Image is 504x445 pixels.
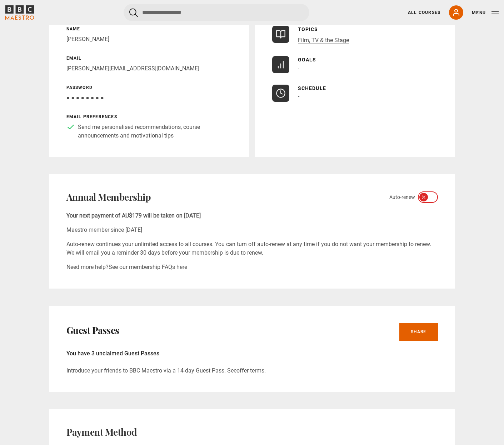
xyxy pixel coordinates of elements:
p: Topics [298,26,349,33]
p: [PERSON_NAME] [66,35,232,44]
a: All Courses [408,9,440,16]
p: [PERSON_NAME][EMAIL_ADDRESS][DOMAIN_NAME] [66,64,232,73]
a: offer terms [236,367,264,374]
h2: Annual Membership [66,191,151,203]
p: Send me personalised recommendations, course announcements and motivational tips [78,123,232,140]
h2: Guest Passes [66,325,119,336]
p: Schedule [298,85,326,92]
a: Share [399,323,438,341]
p: Need more help? [66,263,438,271]
b: Your next payment of AU$179 will be taken on [DATE] [66,212,201,219]
h2: Payment Method [66,426,137,438]
a: Film, TV & the Stage [298,37,349,44]
button: Toggle navigation [472,9,499,16]
button: Submit the search query [129,8,138,17]
span: - [298,64,299,71]
p: Introduce your friends to BBC Maestro via a 14-day Guest Pass. See . [66,366,438,375]
p: Goals [298,56,316,64]
p: Maestro member since [DATE] [66,226,438,234]
p: Auto-renew continues your unlimited access to all courses. You can turn off auto-renew at any tim... [66,240,438,257]
p: You have 3 unclaimed Guest Passes [66,349,438,358]
p: Password [66,84,232,91]
p: Name [66,26,232,32]
p: Email preferences [66,114,232,120]
a: See our membership FAQs here [109,264,187,270]
svg: BBC Maestro [5,5,34,20]
span: - [298,93,299,100]
span: Auto-renew [389,194,415,201]
span: ● ● ● ● ● ● ● ● [66,94,104,101]
input: Search [124,4,309,21]
p: Email [66,55,232,61]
